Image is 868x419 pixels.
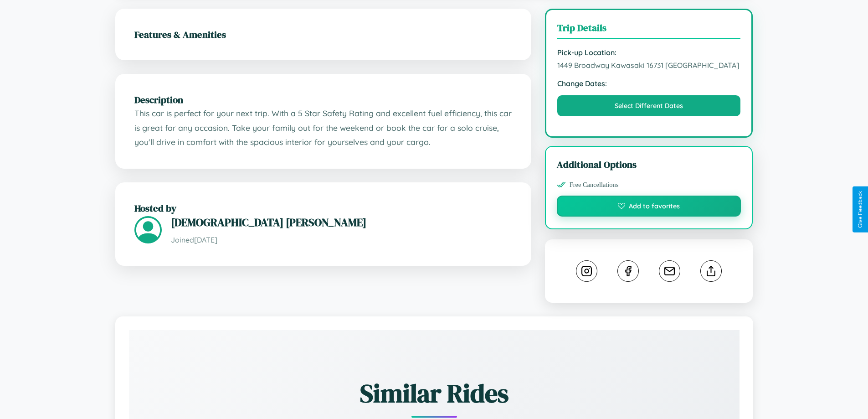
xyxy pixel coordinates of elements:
strong: Change Dates: [557,79,741,88]
button: Add to favorites [557,196,741,217]
h2: Similar Rides [161,376,708,411]
strong: Pick-up Location: [557,48,741,57]
button: Select Different Dates [557,95,741,116]
span: Free Cancellations [570,181,619,189]
p: This car is perfect for your next trip. With a 5 Star Safety Rating and excellent fuel efficiency... [134,106,512,150]
h3: Additional Options [557,158,741,171]
h2: Features & Amenities [134,28,512,41]
h2: Hosted by [134,202,512,215]
span: 1449 Broadway Kawasaki 16731 [GEOGRAPHIC_DATA] [557,61,741,70]
h2: Description [134,93,512,106]
p: Joined [DATE] [171,233,512,247]
div: Give Feedback [857,191,863,228]
h3: [DEMOGRAPHIC_DATA] [PERSON_NAME] [171,215,512,230]
h3: Trip Details [557,21,741,39]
